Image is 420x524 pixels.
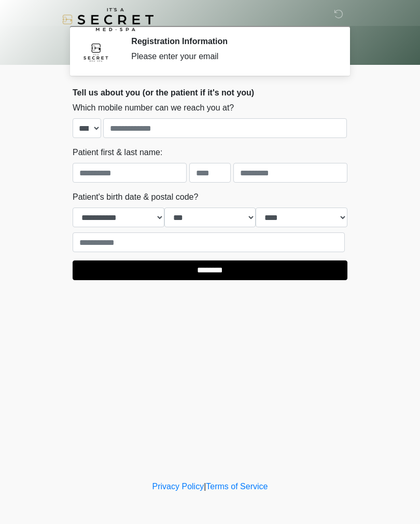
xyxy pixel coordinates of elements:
label: Which mobile number can we reach you at? [73,102,234,114]
label: Patient's birth date & postal code? [73,191,198,203]
img: It's A Secret Med Spa Logo [62,8,153,31]
h2: Tell us about you (or the patient if it's not you) [73,88,347,98]
div: Please enter your email [131,50,332,63]
a: Privacy Policy [152,482,204,491]
a: | [204,482,206,491]
img: Agent Avatar [80,36,111,67]
h2: Registration Information [131,36,332,46]
a: Terms of Service [206,482,268,491]
label: Patient first & last name: [73,146,162,159]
